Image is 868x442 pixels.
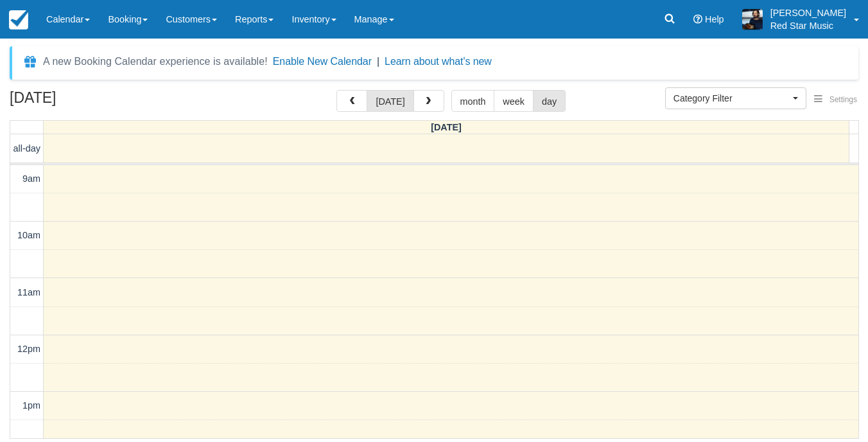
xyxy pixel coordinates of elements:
[13,143,40,154] span: all-day
[494,90,534,112] button: week
[770,6,846,19] p: [PERSON_NAME]
[431,122,462,132] span: [DATE]
[665,87,806,109] button: Category Filter
[17,287,40,297] span: 11am
[451,90,495,112] button: month
[43,54,268,69] div: A new Booking Calendar experience is available!
[22,400,40,411] span: 1pm
[9,10,28,30] img: checkfront-main-nav-mini-logo.png
[22,173,40,184] span: 9am
[829,95,857,104] span: Settings
[673,92,790,105] span: Category Filter
[705,14,724,24] span: Help
[770,19,846,32] p: Red Star Music
[693,15,702,24] i: Help
[742,9,763,30] img: A1
[17,344,40,354] span: 12pm
[367,90,413,112] button: [DATE]
[385,56,492,67] a: Learn about what's new
[377,56,379,67] span: |
[273,55,372,68] button: Enable New Calendar
[806,91,865,109] button: Settings
[533,90,566,112] button: day
[17,230,40,240] span: 10am
[10,90,172,114] h2: [DATE]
